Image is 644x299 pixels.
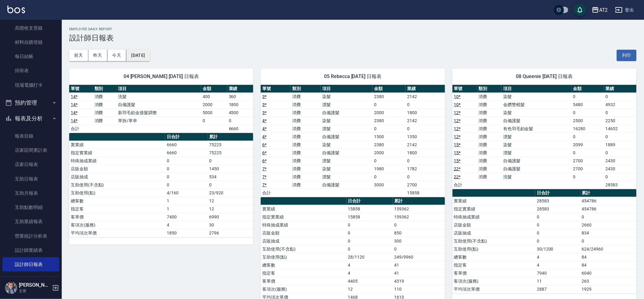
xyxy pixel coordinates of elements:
td: 消費 [477,101,502,109]
td: 0 [535,213,580,221]
a: 高階收支登錄 [2,21,59,35]
td: 消費 [93,109,117,117]
td: 特殊抽成業績 [261,221,346,229]
td: 消費 [291,173,321,181]
td: 1450 [208,165,254,173]
button: 前天 [69,50,88,61]
td: 店販抽成 [69,173,165,181]
td: 消費 [291,101,321,109]
td: 0 [572,133,604,141]
a: 互助點數明細 [2,200,59,214]
td: 1800 [406,149,445,157]
td: 0 [373,101,406,109]
a: 材料自購登錄 [2,35,59,49]
td: 總客數 [452,253,536,261]
td: 實業績 [69,141,165,149]
td: 消費 [291,181,321,189]
td: 0 [572,173,604,181]
td: 消費 [291,117,321,125]
td: 4 [535,253,580,261]
span: 04 [PERSON_NAME] [DATE] 日報表 [77,73,246,80]
th: 業績 [604,85,637,93]
td: 0 [373,125,406,133]
td: 互助使用(不含點) [261,245,346,253]
td: 染髮 [321,141,373,149]
td: 0 [347,229,393,237]
td: 客單價 [69,213,165,221]
td: 消費 [477,173,502,181]
td: 實業績 [452,197,536,205]
td: 互助使用(點) [261,253,346,261]
a: 互助日報表 [2,172,59,186]
td: 客項次(服務) [261,285,346,293]
td: 0 [406,101,445,109]
td: 84 [580,261,637,269]
td: 0 [604,93,637,101]
td: 7400 [165,213,208,221]
td: 0 [406,173,445,181]
td: 7940 [535,269,580,277]
td: 15858 [347,205,393,213]
td: 0 [165,181,208,189]
td: 漂髮 [321,125,373,133]
td: 客單價 [261,277,346,285]
img: Person [5,282,17,294]
td: 0 [165,157,208,165]
a: 每日結帳 [2,49,59,64]
td: 12 [347,285,393,293]
td: 合計 [69,125,93,133]
td: 0 [201,117,227,125]
td: 指定客 [452,261,536,269]
td: 15858 [347,213,393,221]
td: 消費 [93,117,117,125]
td: 染髮 [502,109,572,117]
td: 漂髮 [502,149,572,157]
td: 平均項次單價 [69,229,165,237]
td: 534 [208,173,254,181]
td: 454786 [580,197,637,205]
td: 5480 [572,101,604,109]
td: 消費 [477,149,502,157]
td: 75225 [208,149,254,157]
th: 單號 [69,85,93,93]
td: 6660 [165,149,208,157]
td: 12 [208,205,254,213]
th: 累計 [208,133,254,141]
button: 昨天 [88,50,107,61]
th: 業績 [406,85,445,93]
td: 消費 [93,101,117,109]
td: 0 [604,173,637,181]
td: 互助使用(不含點) [69,181,165,189]
td: 消費 [291,93,321,101]
span: 05 Rebecca [DATE] 日報表 [268,73,437,80]
td: 0 [347,221,393,229]
td: 染髮 [321,117,373,125]
th: 項目 [321,85,373,93]
td: 0 [227,117,254,125]
td: 洗髮 [502,173,572,181]
td: 0 [406,157,445,165]
td: 消費 [291,141,321,149]
table: a dense table [452,85,637,189]
td: 自備護髮 [321,149,373,157]
table: a dense table [69,133,253,237]
td: 5000 [201,109,227,117]
td: 2430 [604,157,637,165]
td: 總客數 [69,197,165,205]
td: 自備護髮 [321,181,373,189]
td: 指定實業績 [69,149,165,157]
td: 2000 [201,101,227,109]
td: 6990 [208,213,254,221]
th: 類別 [477,85,502,93]
td: 消費 [477,157,502,165]
td: 15858 [406,189,445,197]
td: 263 [580,277,637,285]
td: 6660 [165,141,208,149]
td: 28583 [604,181,637,189]
div: AT2 [599,6,608,14]
th: 累計 [393,197,445,205]
td: 4 [165,221,208,229]
td: 0 [604,133,637,141]
button: 預約管理 [2,95,59,111]
td: 2250 [604,117,637,125]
